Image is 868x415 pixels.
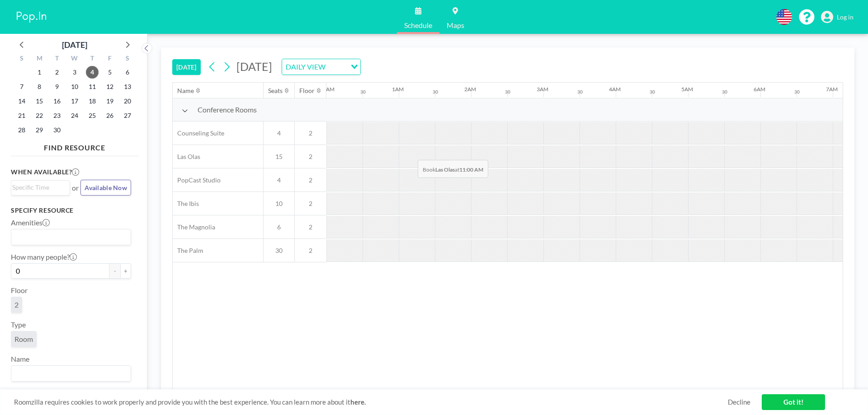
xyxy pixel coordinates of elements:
[51,95,63,107] span: Tuesday, September 16, 2025
[284,61,327,73] span: DAILY VIEW
[11,140,138,152] h4: FIND RESOURCE
[14,398,728,406] span: Roomzilla requires cookies to work properly and provide you with the best experience. You can lea...
[33,66,46,79] span: Monday, September 1, 2025
[118,53,136,65] div: S
[264,200,294,208] span: 10
[433,89,438,95] div: 30
[172,59,201,75] button: [DATE]
[762,394,825,410] a: Got it!
[295,200,326,208] span: 2
[173,153,200,161] span: Las Olas
[360,89,366,95] div: 30
[109,263,120,279] button: -
[51,109,63,122] span: Tuesday, September 23, 2025
[86,66,99,79] span: Thursday, September 4, 2025
[14,8,49,26] img: organization-logo
[15,80,28,93] span: Sunday, September 7, 2025
[86,95,99,107] span: Thursday, September 18, 2025
[404,22,432,29] span: Schedule
[13,53,31,65] div: S
[11,366,131,381] div: Search for option
[15,109,28,122] span: Sunday, September 21, 2025
[12,182,65,192] input: Search for option
[11,206,131,214] h3: Specify resource
[12,231,126,243] input: Search for option
[68,80,81,93] span: Wednesday, September 10, 2025
[173,247,203,255] span: The Palm
[33,95,46,107] span: Monday, September 15, 2025
[104,109,116,122] span: Friday, September 26, 2025
[236,60,272,73] span: [DATE]
[121,80,134,93] span: Saturday, September 13, 2025
[821,11,854,23] a: Log in
[80,180,131,196] button: Available Now
[11,354,29,364] label: Name
[33,109,46,122] span: Monday, September 22, 2025
[537,86,548,93] div: 3AM
[62,38,87,51] div: [DATE]
[609,86,621,93] div: 4AM
[85,184,127,191] span: Available Now
[68,109,81,122] span: Wednesday, September 24, 2025
[86,109,99,122] span: Thursday, September 25, 2025
[12,368,126,379] input: Search for option
[650,89,655,95] div: 30
[83,53,101,65] div: T
[264,153,294,161] span: 15
[33,124,46,136] span: Monday, September 29, 2025
[299,87,315,95] div: Floor
[121,66,134,79] span: Saturday, September 6, 2025
[295,176,326,184] span: 2
[72,183,79,192] span: or
[328,61,345,73] input: Search for option
[320,86,335,93] div: 12AM
[11,286,28,295] label: Floor
[120,263,131,279] button: +
[728,398,750,406] a: Decline
[15,95,28,107] span: Sunday, September 14, 2025
[11,181,70,194] div: Search for option
[14,300,19,309] span: 2
[577,89,583,95] div: 30
[121,109,134,122] span: Saturday, September 27, 2025
[104,66,116,79] span: Friday, September 5, 2025
[264,176,294,184] span: 4
[392,86,404,93] div: 1AM
[48,53,66,65] div: T
[51,80,63,93] span: Tuesday, September 9, 2025
[350,398,366,406] a: here.
[837,13,854,21] span: Log in
[418,160,488,178] span: Book at
[11,218,50,227] label: Amenities
[268,87,283,95] div: Seats
[282,59,360,75] div: Search for option
[754,86,765,93] div: 6AM
[264,223,294,231] span: 6
[295,223,326,231] span: 2
[31,53,48,65] div: M
[173,223,215,231] span: The Magnolia
[173,129,224,137] span: Counseling Suite
[86,80,99,93] span: Thursday, September 11, 2025
[794,89,800,95] div: 30
[198,105,257,114] span: Conference Rooms
[104,80,116,93] span: Friday, September 12, 2025
[447,22,464,29] span: Maps
[68,95,81,107] span: Wednesday, September 17, 2025
[66,53,84,65] div: W
[295,129,326,137] span: 2
[722,89,727,95] div: 30
[33,80,46,93] span: Monday, September 8, 2025
[11,229,131,245] div: Search for option
[459,166,483,173] b: 11:00 AM
[435,166,455,173] b: Las Olas
[505,89,510,95] div: 30
[68,66,81,79] span: Wednesday, September 3, 2025
[264,247,294,255] span: 30
[826,86,838,93] div: 7AM
[14,335,33,344] span: Room
[121,95,134,107] span: Saturday, September 20, 2025
[295,247,326,255] span: 2
[104,95,116,107] span: Friday, September 19, 2025
[681,86,693,93] div: 5AM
